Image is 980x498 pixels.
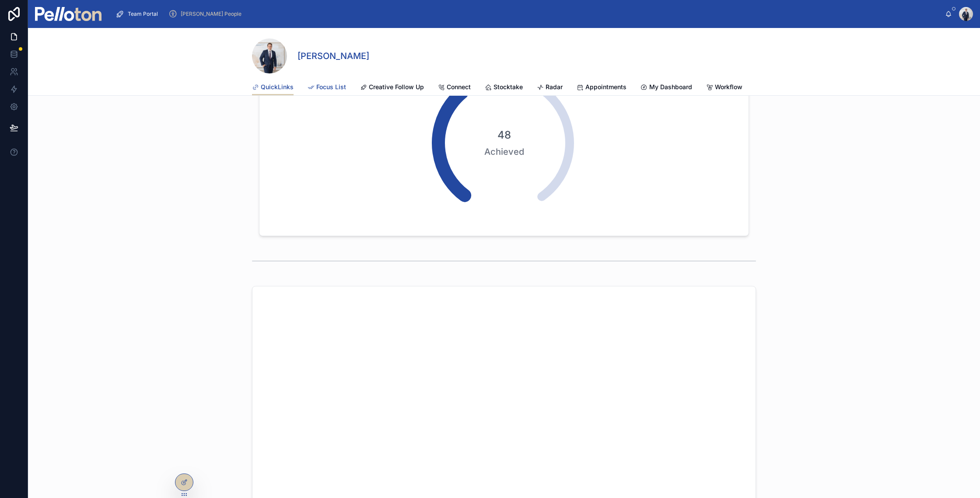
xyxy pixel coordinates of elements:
[577,79,626,97] a: Appointments
[493,83,523,91] span: Stocktake
[308,79,346,97] a: Focus List
[640,79,692,97] a: My Dashboard
[297,50,369,62] h1: [PERSON_NAME]
[585,83,626,91] span: Appointments
[369,83,424,91] span: Creative Follow Up
[108,4,945,24] div: scrollable content
[497,128,511,142] span: 48
[706,79,742,97] a: Workflow
[649,83,692,91] span: My Dashboard
[35,7,101,21] img: App logo
[447,83,471,91] span: Connect
[128,10,158,17] span: Team Portal
[485,79,523,97] a: Stocktake
[252,79,294,96] a: QuickLinks
[438,79,471,97] a: Connect
[316,83,346,91] span: Focus List
[261,83,294,91] span: QuickLinks
[113,6,164,22] a: Team Portal
[360,79,424,97] a: Creative Follow Up
[181,10,241,17] span: [PERSON_NAME] People
[546,83,563,91] span: Radar
[166,6,248,22] a: [PERSON_NAME] People
[537,79,563,97] a: Radar
[715,83,742,91] span: Workflow
[451,146,556,158] span: Achieved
